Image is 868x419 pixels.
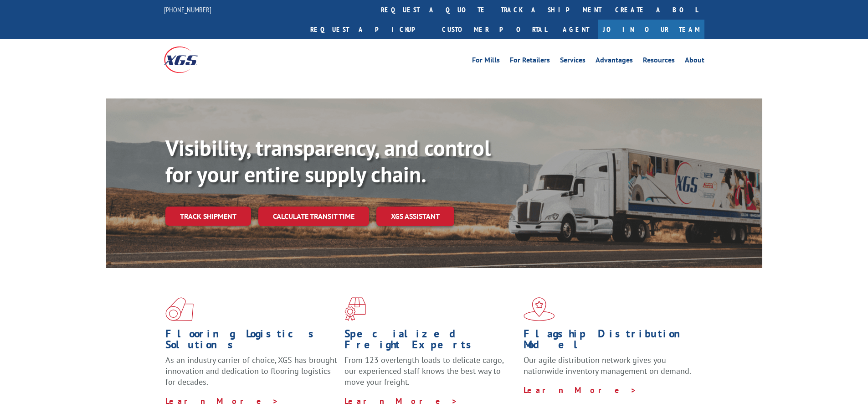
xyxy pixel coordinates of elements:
[165,297,194,321] img: xgs-icon-total-supply-chain-intelligence-red
[165,396,279,406] a: Learn More >
[165,134,491,188] b: Visibility, transparency, and control for your entire supply chain.
[303,20,435,39] a: Request a pickup
[344,328,517,355] h1: Specialized Freight Experts
[344,297,366,321] img: xgs-icon-focused-on-flooring-red
[435,20,554,39] a: Customer Portal
[165,355,337,387] span: As an industry carrier of choice, XGS has brought innovation and dedication to flooring logistics...
[165,207,251,226] a: Track shipment
[472,57,500,67] a: For Mills
[524,385,637,395] a: Learn More >
[165,328,338,355] h1: Flooring Logistics Solutions
[344,396,458,406] a: Learn More >
[560,57,586,67] a: Services
[344,355,517,395] p: From 123 overlength loads to delicate cargo, our experienced staff knows the best way to move you...
[524,355,691,376] span: Our agile distribution network gives you nationwide inventory management on demand.
[596,57,633,67] a: Advantages
[510,57,550,67] a: For Retailers
[258,207,369,226] a: Calculate transit time
[524,297,555,321] img: xgs-icon-flagship-distribution-model-red
[643,57,675,67] a: Resources
[376,207,454,226] a: XGS ASSISTANT
[598,20,704,39] a: Join Our Team
[685,57,704,67] a: About
[524,328,696,355] h1: Flagship Distribution Model
[554,20,598,39] a: Agent
[164,5,211,14] a: [PHONE_NUMBER]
